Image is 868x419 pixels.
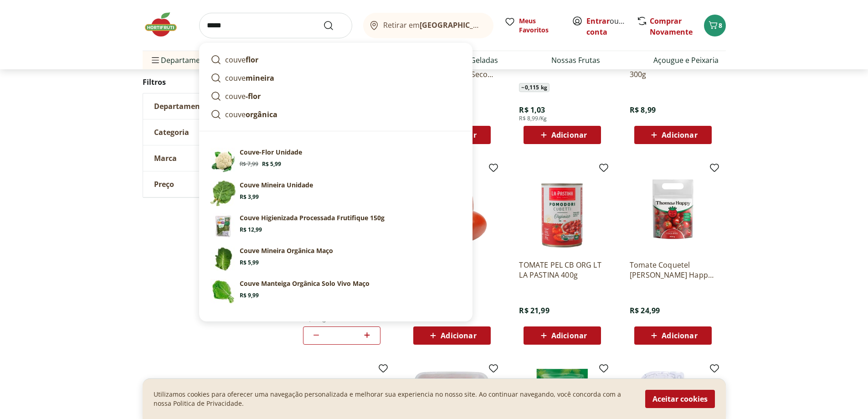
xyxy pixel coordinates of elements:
span: Meus Favoritos [519,16,561,35]
strong: mineira [246,73,274,83]
span: Adicionar [551,131,587,139]
p: couve [225,91,261,102]
a: couveflor [207,51,465,69]
button: Marca [143,145,280,171]
a: PrincipalCouve Mineira Orgânica MaçoR$ 5,99 [207,243,465,275]
img: Principal [211,246,236,272]
a: Nossas Frutas [551,55,600,66]
p: Couve-Flor Unidade [240,148,302,157]
span: R$ 5,99 [240,259,259,266]
b: [GEOGRAPHIC_DATA]/[GEOGRAPHIC_DATA] [420,20,573,30]
span: ~ 0,115 kg [519,83,549,92]
a: Couve Mineira UnidadeCouve Mineira UnidadeR$ 3,99 [207,177,465,210]
p: couve [225,54,258,65]
span: R$ 8,99/Kg [519,115,547,122]
span: R$ 3,99 [240,193,259,201]
span: R$ 12,99 [240,226,262,233]
span: Categoria [154,128,189,137]
strong: orgânica [246,109,277,119]
strong: flor [246,55,258,65]
img: Couve-Flor Unidade [211,148,236,173]
a: Criar conta [586,16,637,37]
span: R$ 5,99 [262,160,281,168]
a: couvemineira [207,69,465,87]
p: Couve Higienizada Processada Frutifique 150g [240,213,385,222]
button: Adicionar [634,126,712,144]
p: Couve Manteiga Orgânica Solo Vivo Maço [240,279,370,288]
p: Utilizamos cookies para oferecer uma navegação personalizada e melhorar sua experiencia no nosso ... [154,390,634,408]
a: Tomate Coquetel [PERSON_NAME] Happy 400g [630,260,716,280]
span: R$ 8,99 [630,105,656,115]
button: Submit Search [323,20,345,31]
a: Comprar Novamente [650,16,693,37]
span: Retirar em [383,21,484,29]
button: Menu [150,49,161,71]
img: TOMATE PEL CB ORG LT LA PASTINA 400g [519,166,606,253]
span: ou [586,16,627,37]
span: R$ 21,99 [519,305,549,316]
input: search [199,13,352,38]
a: couve-flor [207,87,465,105]
span: Adicionar [551,332,587,339]
span: Marca [154,154,177,163]
strong: -flor [246,91,261,101]
a: Meus Favoritos [504,16,561,35]
button: Preço [143,171,280,197]
span: Adicionar [662,332,697,339]
a: Couve Higienizada Processada Frutifique 150gR$ 12,99 [207,210,465,243]
span: R$ 1,03 [519,105,545,115]
button: Retirar em[GEOGRAPHIC_DATA]/[GEOGRAPHIC_DATA] [363,13,493,38]
button: Carrinho [704,15,726,36]
a: Couve-Flor UnidadeCouve-Flor UnidadeR$ 7,99R$ 5,99 [207,144,465,177]
img: Hortifruti [143,11,188,38]
button: Adicionar [524,126,601,144]
span: Departamento [154,102,208,111]
p: Couve Mineira Unidade [240,181,313,190]
p: Couve Mineira Orgânica Maço [240,246,333,255]
a: TOMATE PEL CB ORG LT LA PASTINA 400g [519,260,606,280]
img: Principal [211,279,236,305]
button: Aceitar cookies [645,390,715,408]
span: R$ 24,99 [630,305,660,316]
a: couveorgânica [207,105,465,124]
button: Adicionar [634,326,712,345]
button: Departamento [143,93,280,119]
h2: Filtros [143,73,280,91]
span: Adicionar [662,131,697,139]
p: couve [225,109,277,120]
button: Categoria [143,119,280,145]
img: Tomate Coquetel Thomas Happy 400g [630,166,716,253]
button: Adicionar [413,326,491,345]
button: Adicionar [524,326,601,345]
span: R$ 9,99 [240,292,259,299]
span: Departamentos [150,49,216,71]
a: PrincipalCouve Manteiga Orgânica Solo Vivo MaçoR$ 9,99 [207,275,465,308]
a: Entrar [586,16,610,26]
span: Adicionar [441,332,476,339]
p: couve [225,72,274,83]
img: Couve Mineira Unidade [211,181,236,206]
span: R$ 7,99 [240,160,258,168]
a: Açougue e Peixaria [653,55,719,66]
span: Preço [154,180,174,189]
span: 8 [719,21,722,30]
